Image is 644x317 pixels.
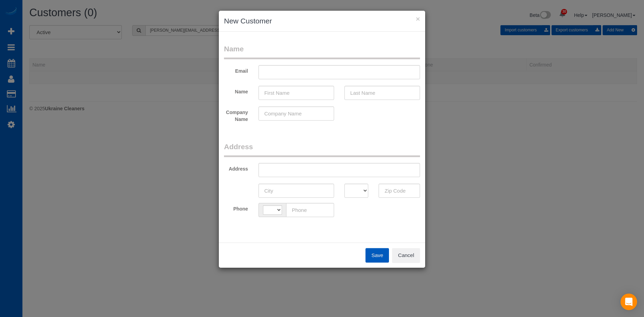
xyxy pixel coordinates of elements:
input: Zip Code [379,184,420,198]
input: Phone [286,203,334,217]
sui-modal: New Customer [219,11,425,268]
label: Name [219,86,253,95]
label: Phone [219,203,253,212]
button: Cancel [392,248,420,263]
label: Email [219,65,253,74]
h3: New Customer [224,16,420,26]
label: Company Name [219,106,253,123]
label: Address [219,163,253,172]
input: Company Name [258,106,334,121]
div: Open Intercom Messenger [621,294,637,310]
input: Last Name [344,86,420,100]
input: City [258,184,334,198]
button: × [416,15,420,22]
input: First Name [258,86,334,100]
legend: Address [224,142,420,157]
button: Save [365,248,389,263]
legend: Name [224,44,420,59]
